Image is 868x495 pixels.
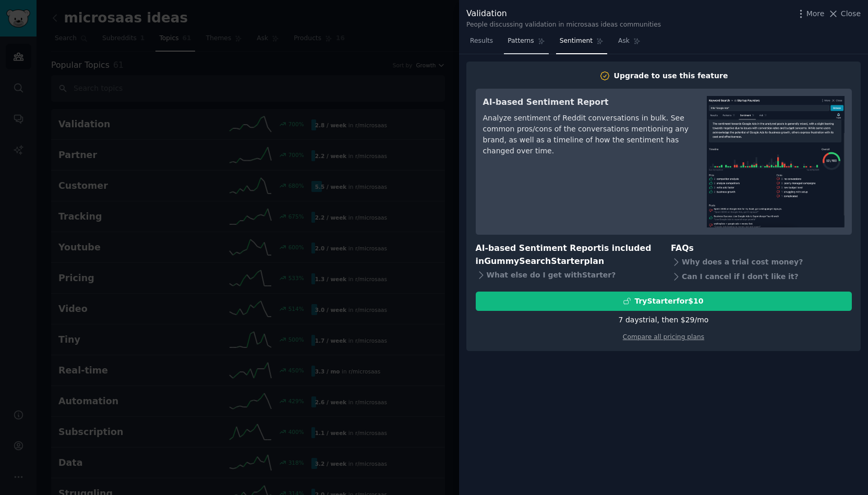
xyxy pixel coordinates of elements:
[671,255,852,270] div: Why does a trial cost money?
[614,33,644,54] a: Ask
[508,37,534,46] span: Patterns
[707,96,845,227] img: AI-based Sentiment Report
[466,33,497,54] a: Results
[806,8,825,19] span: More
[841,8,861,19] span: Close
[470,37,493,46] span: Results
[556,33,607,54] a: Sentiment
[476,268,657,282] div: What else do I get with Starter ?
[484,256,584,266] span: GummySearch Starter
[614,70,728,81] div: Upgrade to use this feature
[476,242,657,268] h3: AI-based Sentiment Report is included in plan
[671,270,852,284] div: Can I cancel if I don't like it?
[466,7,661,20] div: Validation
[560,37,593,46] span: Sentiment
[476,292,852,311] button: TryStarterfor$10
[795,8,825,19] button: More
[618,37,630,46] span: Ask
[671,242,852,255] h3: FAQs
[466,20,661,30] div: People discussing validation in microsaas ideas communities
[634,296,703,307] div: Try Starter for $10
[504,33,548,54] a: Patterns
[483,113,692,156] div: Analyze sentiment of Reddit conversations in bulk. See common pros/cons of the conversations ment...
[828,8,861,19] button: Close
[623,333,704,341] a: Compare all pricing plans
[483,96,692,109] h3: AI-based Sentiment Report
[619,315,709,325] div: 7 days trial, then $ 29 /mo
